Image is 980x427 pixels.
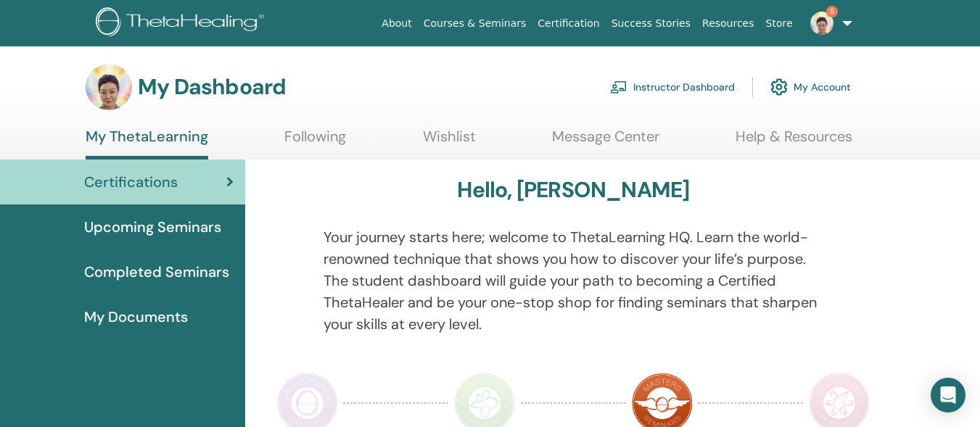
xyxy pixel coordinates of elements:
[826,6,838,17] span: 5
[84,171,178,193] span: Certifications
[532,10,605,37] a: Certification
[696,10,760,37] a: Resources
[552,128,659,156] a: Message Center
[810,12,833,35] img: default.jpg
[760,10,799,37] a: Store
[770,75,788,99] img: cog.svg
[84,306,188,328] span: My Documents
[610,71,735,103] a: Instructor Dashboard
[138,74,286,100] h3: My Dashboard
[770,71,851,103] a: My Account
[736,128,852,156] a: Help & Resources
[284,128,346,156] a: Following
[610,80,627,94] img: chalkboard-teacher.svg
[86,128,208,159] a: My ThetaLearning
[606,10,696,37] a: Success Stories
[418,10,532,37] a: Courses & Seminars
[931,378,965,413] div: Open Intercom Messenger
[376,10,417,37] a: About
[96,7,269,40] img: logo.png
[86,64,132,110] img: default.jpg
[457,177,689,203] h3: Hello, [PERSON_NAME]
[423,128,476,156] a: Wishlist
[324,226,823,335] p: Your journey starts here; welcome to ThetaLearning HQ. Learn the world-renowned technique that sh...
[84,216,221,238] span: Upcoming Seminars
[84,261,229,283] span: Completed Seminars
